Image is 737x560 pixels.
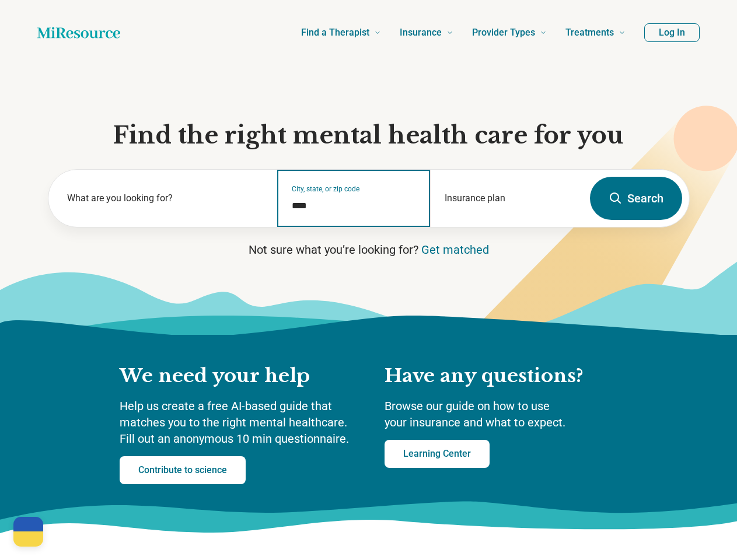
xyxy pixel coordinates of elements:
[301,24,369,41] span: Find a Therapist
[301,9,381,56] a: Find a Therapist
[400,9,453,56] a: Insurance
[120,398,361,447] p: Help us create a free AI-based guide that matches you to the right mental healthcare. Fill out an...
[472,24,535,41] span: Provider Types
[644,23,700,42] button: Log In
[67,191,264,205] label: What are you looking for?
[472,9,547,56] a: Provider Types
[385,398,618,430] p: Browse our guide on how to use your insurance and what to expect.
[590,177,682,220] button: Search
[37,21,120,44] a: Home page
[120,456,246,484] a: Contribute to science
[48,242,690,258] p: Not sure what you’re looking for?
[400,24,442,41] span: Insurance
[120,364,361,388] h2: We need your help
[385,364,618,388] h2: Have any questions?
[421,243,489,257] a: Get matched
[48,120,690,150] h1: Find the right mental health care for you
[565,24,614,41] span: Treatments
[385,440,490,468] a: Learning Center
[565,9,626,56] a: Treatments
